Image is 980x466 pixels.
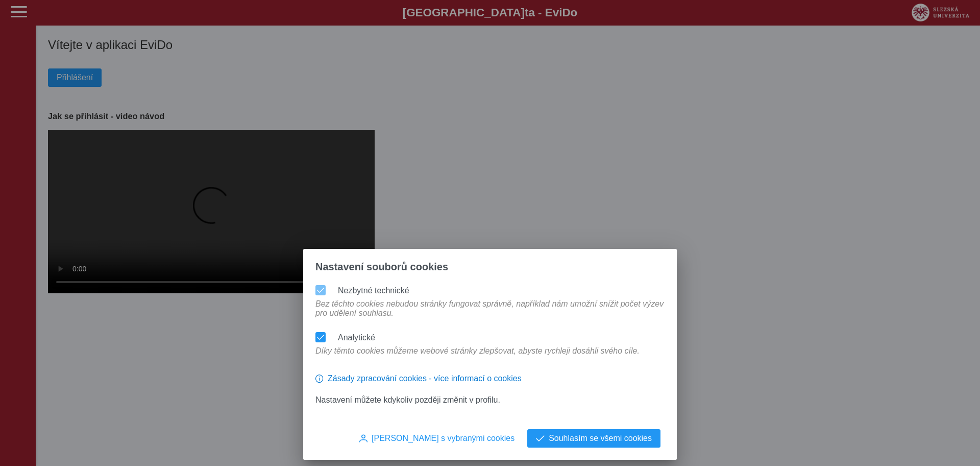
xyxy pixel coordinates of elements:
[311,346,644,366] div: Díky těmto cookies můžeme webové stránky zlepšovat, abyste rychleji dosáhli svého cíle.
[338,286,409,295] label: Nezbytné technické
[315,378,522,387] a: Zásady zpracování cookies - více informací o cookies
[328,374,522,383] span: Zásady zpracování cookies - více informací o cookies
[315,370,522,387] button: Zásady zpracování cookies - více informací o cookies
[527,429,660,448] button: Souhlasím se všemi cookies
[351,429,523,448] button: [PERSON_NAME] s vybranými cookies
[549,434,652,443] span: Souhlasím se všemi cookies
[311,299,669,328] div: Bez těchto cookies nebudou stránky fungovat správně, například nám umožní snížit počet výzev pro ...
[338,333,375,342] label: Analytické
[315,261,448,273] span: Nastavení souborů cookies
[315,395,665,405] p: Nastavení můžete kdykoliv později změnit v profilu.
[372,434,514,443] span: [PERSON_NAME] s vybranými cookies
